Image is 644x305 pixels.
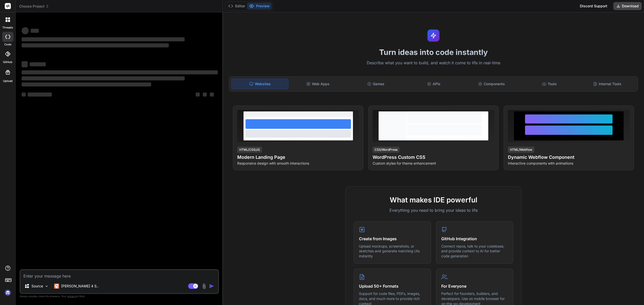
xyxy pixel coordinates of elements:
div: APIs [405,79,462,89]
label: code [4,42,11,47]
span: ‌ [22,76,185,80]
span: ‌ [210,93,214,97]
p: Upload mockups, screenshots, or sketches and generate matching UIs instantly [359,244,426,259]
h4: GitHub Integration [441,236,508,242]
span: ‌ [22,82,151,86]
label: threads [2,25,13,30]
p: Custom styles for theme enhancement [373,161,494,166]
p: Source [31,284,43,289]
div: Components [463,79,520,89]
div: CSS/WordPress [373,147,399,153]
div: HTML/CSS/JS [237,147,262,153]
span: ‌ [22,43,169,47]
p: Connect repos, talk to your codebase, and provide context to AI for better code generation [441,244,508,259]
p: Describe what you want to build, and watch it come to life in real-time [226,60,641,66]
button: Editor [226,3,247,10]
span: ‌ [28,93,52,97]
span: ‌ [30,62,46,66]
div: HTML/Webflow [508,147,534,153]
label: Upload [3,79,13,83]
div: Internal Tools [579,79,636,89]
span: privacy [67,295,76,298]
div: Web Apps [290,79,346,89]
span: ‌ [196,93,200,97]
h4: Upload 50+ Formats [359,283,426,289]
span: ‌ [22,37,185,41]
div: Discord Support [577,2,610,10]
p: Always double-check its answers. Your in Bind [20,294,219,299]
p: Responsive design with smooth interactions [237,161,359,166]
h4: Modern Landing Page [237,154,359,161]
h2: What makes IDE powerful [354,195,513,205]
label: GitHub [3,60,12,64]
div: Websites [231,79,289,89]
h4: For Everyone [441,283,508,289]
p: Everything you need to bring your ideas to life [354,207,513,213]
span: ‌ [31,29,39,33]
span: ‌ [22,61,28,67]
h4: Create from Images [359,236,426,242]
div: Tools [521,79,578,89]
h4: WordPress Custom CSS [373,154,494,161]
p: [PERSON_NAME] 4 S.. [61,284,99,289]
h4: Dynamic Webflow Component [508,154,630,161]
span: ‌ [22,93,26,97]
img: signin [4,288,12,297]
span: ‌ [203,93,207,97]
img: icon [209,284,214,289]
h1: Turn ideas into code instantly [226,48,641,57]
img: Claude 4 Sonnet [54,284,59,289]
img: attachment [201,283,207,289]
span: ‌ [22,70,218,74]
p: Interactive components with animations [508,161,630,166]
img: Pick Models [45,284,49,288]
button: Download [613,2,642,10]
div: Games [347,79,404,89]
span: ‌ [22,27,29,34]
button: Preview [247,3,272,10]
span: Choose Project [19,4,49,9]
